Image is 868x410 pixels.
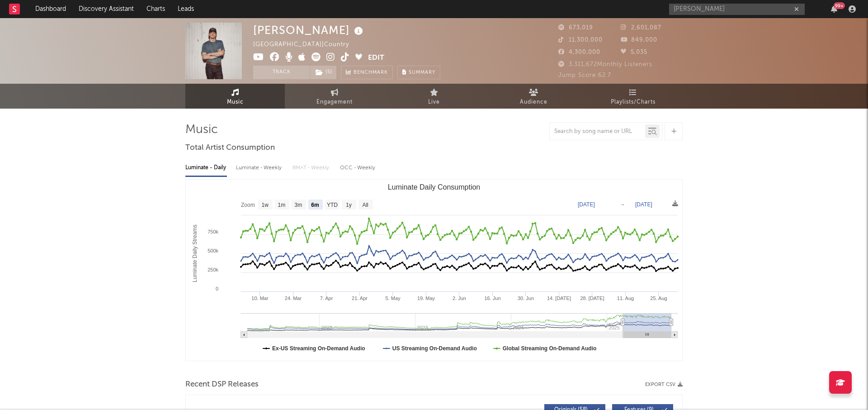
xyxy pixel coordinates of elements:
[310,66,337,79] span: ( 5 )
[341,66,393,79] a: Benchmark
[208,267,218,272] text: 250k
[428,97,440,108] span: Live
[311,202,319,208] text: 6m
[484,84,583,109] a: Audience
[253,39,359,50] div: [GEOGRAPHIC_DATA] | Country
[285,296,302,301] text: 24. Mar
[354,67,388,78] span: Benchmark
[208,248,218,253] text: 500k
[384,84,484,109] a: Live
[208,229,218,234] text: 750k
[227,97,244,108] span: Music
[327,202,338,208] text: YTD
[620,201,625,208] text: →
[285,84,384,109] a: Engagement
[251,296,269,301] text: 10. Mar
[417,296,435,301] text: 19. May
[831,5,837,13] button: 99+
[316,97,353,108] span: Engagement
[503,345,597,352] text: Global Streaming On-Demand Audio
[385,296,401,301] text: 5. May
[558,37,603,43] span: 11,300,000
[352,296,368,301] text: 21. Apr
[388,183,481,191] text: Luminate Daily Consumption
[621,25,661,31] span: 2,601,087
[310,66,336,79] button: (5)
[558,49,600,55] span: 4,300,000
[340,160,376,176] div: OCC - Weekly
[346,202,352,208] text: 1y
[186,180,682,361] svg: Luminate Daily Consumption
[272,345,365,352] text: Ex-US Streaming On-Demand Audio
[253,23,365,38] div: [PERSON_NAME]
[621,49,647,55] span: 5,035
[362,202,368,208] text: All
[645,382,683,387] button: Export CSV
[453,296,466,301] text: 2. Jun
[253,66,310,79] button: Track
[621,37,657,43] span: 849,000
[320,296,333,301] text: 7. Apr
[397,66,440,79] button: Summary
[216,286,218,291] text: 0
[834,2,845,9] div: 99 +
[650,296,667,301] text: 25. Aug
[241,202,255,208] text: Zoom
[185,379,259,390] span: Recent DSP Releases
[669,4,805,15] input: Search for artists
[484,296,500,301] text: 16. Jun
[547,296,571,301] text: 14. [DATE]
[409,70,435,75] span: Summary
[392,345,477,352] text: US Streaming On-Demand Audio
[185,84,285,109] a: Music
[192,224,198,282] text: Luminate Daily Streams
[558,72,611,78] span: Jump Score: 62.7
[262,202,269,208] text: 1w
[236,160,283,176] div: Luminate - Weekly
[278,202,286,208] text: 1m
[185,143,275,153] span: Total Artist Consumption
[558,25,593,31] span: 673,019
[550,128,645,135] input: Search by song name or URL
[295,202,302,208] text: 3m
[611,97,656,108] span: Playlists/Charts
[518,296,534,301] text: 30. Jun
[578,201,595,208] text: [DATE]
[583,84,683,109] a: Playlists/Charts
[520,97,547,108] span: Audience
[368,52,384,64] button: Edit
[635,201,652,208] text: [DATE]
[558,62,652,67] span: 3,311,672 Monthly Listeners
[617,296,634,301] text: 11. Aug
[580,296,604,301] text: 28. [DATE]
[185,160,227,176] div: Luminate - Daily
